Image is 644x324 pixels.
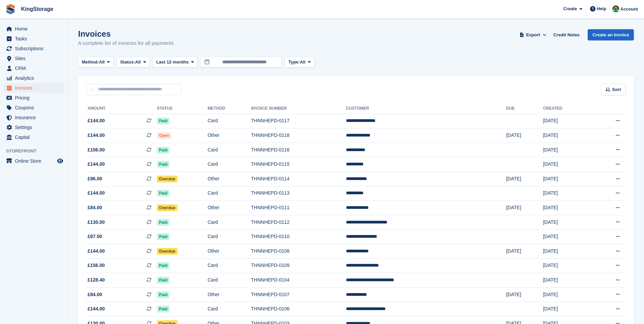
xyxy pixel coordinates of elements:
td: Card [207,302,251,317]
span: Overdue [157,248,178,255]
td: [DATE] [506,201,543,215]
td: Other [207,201,251,215]
a: menu [3,64,64,73]
button: Export [518,29,548,40]
span: Export [526,32,540,38]
span: Paid [157,118,169,124]
span: Paid [157,147,169,154]
span: Paid [157,262,169,269]
span: All [300,59,306,66]
span: £144.00 [88,248,105,255]
td: THNNHEPD-0106 [251,302,346,317]
button: Type: All [284,57,314,68]
td: THNNHEPD-0107 [251,287,346,302]
span: All [135,59,141,66]
td: [DATE] [543,143,591,157]
button: Last 12 months [152,57,198,68]
td: [DATE] [543,287,591,302]
td: Card [207,215,251,230]
td: [DATE] [543,172,591,186]
a: Create an Invoice [588,29,634,40]
a: menu [3,54,64,63]
span: Settings [15,123,56,132]
td: Card [207,258,251,273]
span: Last 12 months [156,59,188,66]
span: Paid [157,291,169,298]
a: KingStorage [18,3,56,15]
a: menu [3,73,64,83]
td: [DATE] [543,157,591,172]
td: Card [207,143,251,157]
th: Customer [346,103,506,114]
span: Paid [157,190,169,197]
td: [DATE] [543,302,591,317]
span: Analytics [15,73,56,83]
span: All [99,59,105,66]
td: [DATE] [543,273,591,288]
span: Create [563,5,577,12]
td: Card [207,114,251,128]
td: [DATE] [506,287,543,302]
th: Created [543,103,591,114]
span: Subscriptions [15,44,56,53]
td: Other [207,244,251,259]
td: Card [207,186,251,201]
a: menu [3,83,64,93]
td: Card [207,157,251,172]
td: [DATE] [506,128,543,143]
span: £84.00 [88,204,102,211]
span: Help [597,5,606,12]
span: £144.00 [88,132,105,139]
td: [DATE] [506,172,543,186]
span: Paid [157,233,169,240]
td: THNNHEPD-0109 [251,258,346,273]
th: Amount [86,103,157,114]
span: £84.00 [88,291,102,298]
td: [DATE] [543,186,591,201]
button: Status: All [116,57,150,68]
a: menu [3,44,64,53]
span: Tasks [15,34,56,43]
p: A complete list of invoices for all payments [78,39,174,47]
h1: Invoices [78,29,174,38]
th: Method [207,103,251,114]
a: menu [3,156,64,166]
td: THNNHEPD-0114 [251,172,346,186]
td: THNNHEPD-0112 [251,215,346,230]
span: £96.00 [88,175,102,182]
span: Storefront [6,148,68,155]
img: stora-icon-8386f47178a22dfd0bd8f6a31ec36ba5ce8667c1dd55bd0f319d3a0aa187defe.svg [5,4,16,14]
td: THNNHEPD-0115 [251,157,346,172]
span: £144.00 [88,190,105,197]
a: menu [3,123,64,132]
th: Invoice Number [251,103,346,114]
span: £130.00 [88,219,105,226]
td: THNNHEPD-0118 [251,128,346,143]
span: Paid [157,306,169,312]
th: Due [506,103,543,114]
td: THNNHEPD-0104 [251,273,346,288]
button: Method: All [78,57,114,68]
span: £156.00 [88,146,105,154]
td: [DATE] [543,258,591,273]
td: THNNHEPD-0117 [251,114,346,128]
span: Account [620,6,638,13]
a: menu [3,132,64,142]
span: Type: [288,59,300,66]
td: Other [207,287,251,302]
th: Status [157,103,207,114]
a: Preview store [56,157,64,165]
span: Invoices [15,83,56,93]
span: Status: [120,59,135,66]
span: £144.00 [88,305,105,312]
span: Capital [15,132,56,142]
span: Sites [15,54,56,63]
td: Other [207,128,251,143]
span: £144.00 [88,161,105,168]
a: menu [3,93,64,103]
td: Card [207,273,251,288]
td: THNNHEPD-0110 [251,230,346,244]
td: Other [207,172,251,186]
span: Coupons [15,103,56,112]
a: menu [3,103,64,112]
